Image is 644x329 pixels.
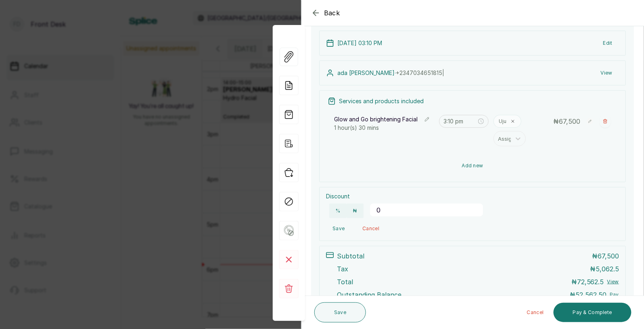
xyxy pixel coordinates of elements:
button: Cancel [356,221,386,236]
button: Save [314,302,366,323]
span: close-circle [478,119,484,124]
button: Back [311,8,340,18]
p: 1 hour(s) 30 mins [334,124,434,132]
p: Outstanding Balance [337,290,401,300]
span: Back [324,8,340,18]
p: Subtotal [337,251,364,261]
p: [DATE] 03:10 PM [337,39,382,47]
button: Save [326,221,351,236]
button: View [607,279,619,285]
button: Add new [328,156,617,175]
span: +234 7034651815 | [396,69,444,76]
button: ₦ [347,204,363,218]
p: Services and products included [339,97,424,105]
p: Tax [337,264,348,274]
span: 67,500 [559,117,580,125]
button: % [329,204,347,218]
p: Uju [499,118,506,125]
p: ₦52,562.50 [570,290,606,300]
p: Discount [326,192,483,200]
button: View [594,66,619,80]
span: 67,500 [598,252,619,260]
span: 72,562.5 [577,278,604,286]
button: Pay [610,292,619,298]
span: 5,062.5 [596,265,619,273]
p: Total [337,277,353,287]
input: Select time [444,117,477,126]
p: ₦ [590,264,619,274]
button: Pay & Complete [554,303,631,322]
p: ada [PERSON_NAME] · [337,69,444,77]
p: Glow and Go brightening Facial [334,115,418,123]
p: ₦ [592,251,619,261]
p: ₦ [553,117,580,126]
p: ₦ [571,277,604,287]
button: Cancel [521,303,550,322]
